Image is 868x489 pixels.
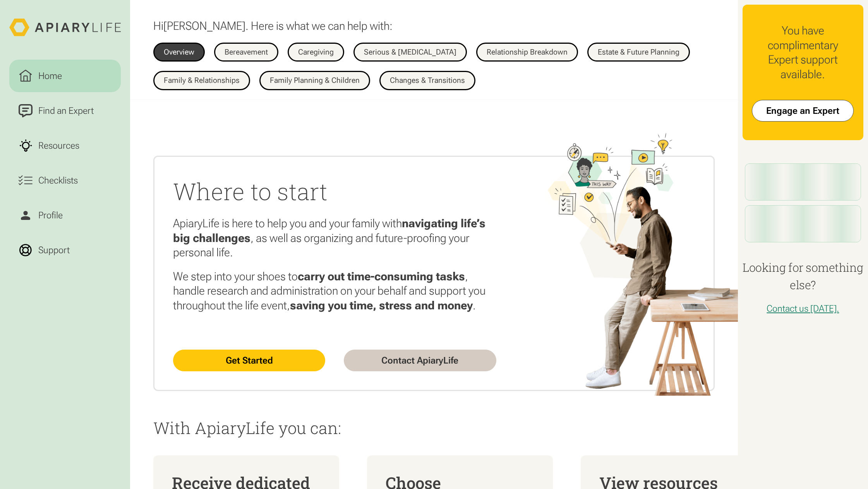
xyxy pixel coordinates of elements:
[298,269,465,283] strong: carry out time-consuming tasks
[298,48,334,56] div: Caregiving
[36,69,64,83] div: Home
[353,43,467,62] a: Serious & [MEDICAL_DATA]
[364,48,456,56] div: Serious & [MEDICAL_DATA]
[36,243,72,257] div: Support
[214,43,278,62] a: Bereavement
[487,48,568,56] div: Relationship Breakdown
[743,259,863,293] h4: Looking for something else?
[270,77,360,84] div: Family Planning & Children
[164,77,240,84] div: Family & Relationships
[173,216,485,245] strong: navigating life’s big challenges
[173,216,496,260] p: ApiaryLife is here to help you and your family with , as well as organizing and future-proofing y...
[598,48,679,56] div: Estate & Future Planning
[36,104,96,118] div: Find an Expert
[9,234,121,266] a: Support
[390,77,465,84] div: Changes & Transitions
[173,269,496,313] p: We step into your shoes to , handle research and administration on your behalf and support you th...
[9,199,121,232] a: Profile
[290,299,473,312] strong: saving you time, stress and money
[225,48,268,56] div: Bereavement
[344,350,496,371] a: Contact ApiaryLife
[752,100,854,122] a: Engage an Expert
[9,94,121,127] a: Find an Expert
[379,71,475,90] a: Changes & Transitions
[752,23,854,81] div: You have complimentary Expert support available.
[36,208,65,222] div: Profile
[173,175,496,207] h2: Where to start
[9,60,121,92] a: Home
[9,164,121,197] a: Checklists
[153,43,205,62] a: Overview
[259,71,370,90] a: Family Planning & Children
[476,43,578,62] a: Relationship Breakdown
[9,129,121,162] a: Resources
[288,43,344,62] a: Caregiving
[767,303,839,314] a: Contact us [DATE].
[153,419,714,437] p: With ApiaryLife you can:
[173,350,325,371] a: Get Started
[36,173,80,187] div: Checklists
[163,19,245,33] span: [PERSON_NAME]
[153,71,250,90] a: Family & Relationships
[36,139,82,153] div: Resources
[153,19,393,33] p: Hi . Here is what we can help with:
[587,43,690,62] a: Estate & Future Planning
